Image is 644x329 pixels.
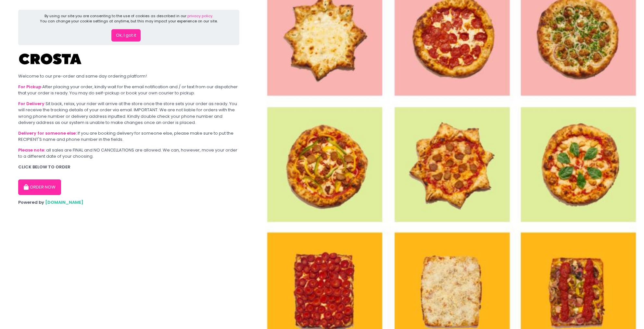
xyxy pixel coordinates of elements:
div: Powered by [18,199,239,206]
div: Sit back, relax, your rider will arrive at the store once the store sets your order as ready. You... [18,101,239,126]
b: Please note: [18,147,45,153]
b: For Pickup [18,84,41,90]
div: Welcome to our pre-order and same day ordering platform! [18,73,239,79]
div: After placing your order, kindly wait for the email notification and / or text from our dispatche... [18,84,239,96]
button: ORDER NOW [18,179,61,195]
img: Crosta Pizzeria [18,49,83,69]
div: CLICK BELOW TO ORDER [18,164,239,170]
a: privacy policy. [187,13,213,18]
button: Ok, I got it [111,29,141,42]
div: If you are booking delivery for someone else, please make sure to put the RECIPIENT'S name and ph... [18,130,239,143]
div: By using our site you are consenting to the use of cookies as described in our You can change you... [40,13,218,24]
a: [DOMAIN_NAME] [45,199,83,205]
div: all sales are FINAL and NO CANCELLATIONS are allowed. We can, however, move your order to a diffe... [18,147,239,160]
b: For Delivery [18,101,44,107]
b: Delivery for someone else: [18,130,77,136]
